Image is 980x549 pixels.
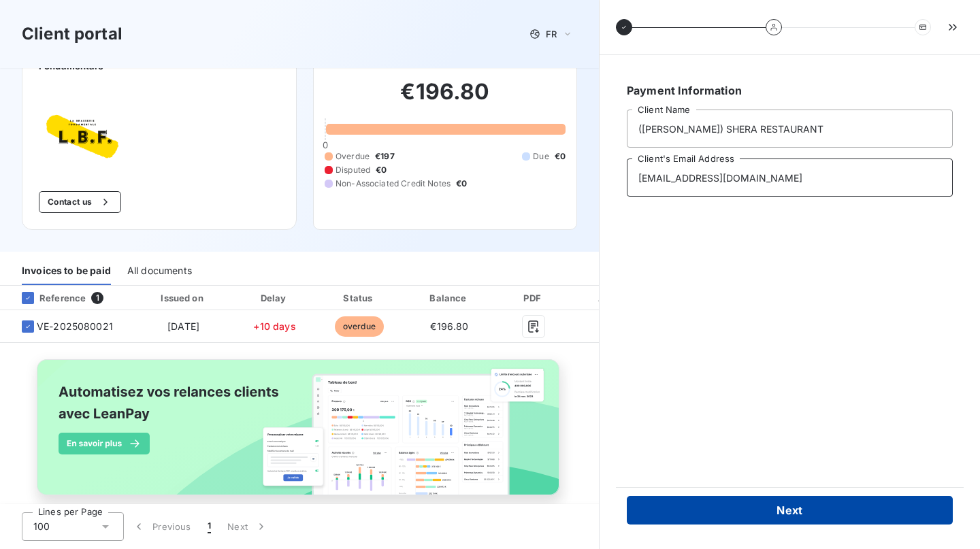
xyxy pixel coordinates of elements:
[336,164,370,176] span: Disputed
[167,320,199,332] span: [DATE]
[336,150,370,163] span: Overdue
[236,291,314,305] div: Delay
[627,496,953,525] button: Next
[22,22,122,46] h3: Client portal
[208,520,211,533] span: 1
[323,139,328,150] span: 0
[199,512,219,541] button: 1
[11,292,86,304] div: Reference
[253,320,295,332] span: +10 days
[22,256,111,285] div: Invoices to be paid
[375,150,395,163] span: €197
[325,78,566,119] h2: €196.80
[546,29,557,39] span: FR
[219,512,276,541] button: Next
[376,164,387,176] span: €0
[127,256,192,285] div: All documents
[555,150,566,163] span: €0
[37,320,113,333] span: VE-2025080021
[39,191,121,213] button: Contact us
[336,178,451,190] span: Non-Associated Credit Notes
[136,291,230,305] div: Issued on
[499,291,568,305] div: PDF
[627,82,953,99] h6: Payment Information
[574,291,660,305] div: Actions
[91,292,103,304] span: 1
[405,291,493,305] div: Balance
[627,110,953,148] input: placeholder
[533,150,549,163] span: Due
[430,320,468,332] span: €196.80
[335,316,384,337] span: overdue
[39,104,126,169] img: Company logo
[318,291,399,305] div: Status
[24,351,574,518] img: banner
[124,512,199,541] button: Previous
[33,520,50,533] span: 100
[627,159,953,197] input: placeholder
[456,178,467,190] span: €0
